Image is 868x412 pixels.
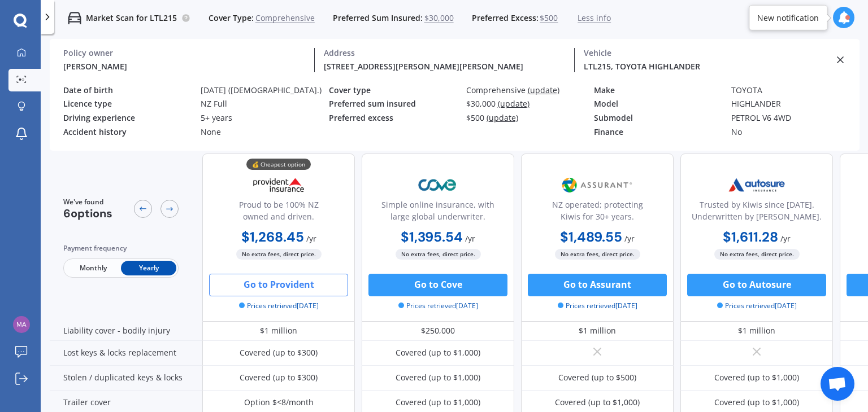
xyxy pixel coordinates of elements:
img: Cove.webp [401,171,475,199]
span: Less info [578,12,611,24]
div: Model [594,99,722,109]
div: Date of birth [63,86,192,95]
div: Accident history [63,128,192,137]
span: 6 options [63,206,112,221]
button: Go to Assurant [528,274,667,296]
div: Vehicle [584,48,826,58]
div: $1 million [260,325,297,336]
div: NZ Full [201,99,329,109]
div: Preferred excess [329,113,457,123]
div: No [731,128,860,137]
div: Proud to be 100% NZ owned and driven. [212,199,345,227]
div: HIGHLANDER [731,99,860,109]
div: New notification [757,12,819,23]
span: (update) [528,85,559,95]
div: $30,000 [466,99,594,109]
div: Lost keys & locks replacement [50,341,202,366]
div: Driving experience [63,113,192,123]
span: No extra fees, direct price. [555,249,640,260]
img: Provident.png [241,171,316,199]
div: Covered (up to $1,000) [396,397,480,408]
div: Make [594,86,722,95]
div: Stolen / duplicated keys & locks [50,366,202,391]
div: Covered (up to $1,000) [396,372,480,383]
span: Monthly [66,261,121,275]
span: $500 [540,12,558,24]
div: Liability cover - bodily injury [50,321,202,341]
div: Covered (up to $1,000) [555,397,640,408]
b: $1,489.55 [560,228,622,246]
span: (update) [498,98,530,109]
span: Prices retrieved [DATE] [717,301,797,311]
div: Covered (up to $1,000) [714,397,799,408]
div: LTL215, TOYOTA HIGHLANDER [584,60,826,72]
span: Comprehensive [255,12,315,24]
div: Covered (up to $300) [240,347,318,358]
div: Cover type [329,86,457,95]
div: $500 [466,113,594,123]
div: Simple online insurance, with large global underwriter. [371,199,505,227]
span: No extra fees, direct price. [714,249,800,260]
span: No extra fees, direct price. [396,249,481,260]
span: No extra fees, direct price. [236,249,322,260]
img: Assurant.png [560,171,635,199]
button: Go to Provident [209,274,348,296]
div: $1 million [579,325,616,336]
div: Covered (up to $300) [240,372,318,383]
span: (update) [487,112,518,123]
span: Prices retrieved [DATE] [398,301,478,311]
span: Yearly [121,261,176,275]
div: Licence type [63,99,192,109]
span: Cover Type: [209,12,254,24]
b: $1,611.28 [723,228,778,246]
div: Covered (up to $500) [558,372,636,383]
a: Open chat [821,367,854,401]
span: / yr [624,233,635,244]
img: Autosure.webp [719,171,794,199]
span: Preferred Excess: [472,12,539,24]
div: Comprehensive [466,86,594,95]
div: Submodel [594,113,722,123]
span: Prices retrieved [DATE] [558,301,637,311]
div: Preferred sum insured [329,99,457,109]
div: Policy owner [63,48,305,58]
div: Option $<8/month [244,397,314,408]
span: Preferred Sum Insured: [333,12,423,24]
span: / yr [780,233,791,244]
div: $250,000 [421,325,455,336]
div: Covered (up to $1,000) [714,372,799,383]
div: 💰 Cheapest option [246,159,311,170]
div: Payment frequency [63,243,179,254]
b: $1,268.45 [241,228,304,246]
div: $1 million [738,325,775,336]
div: None [201,128,329,137]
div: [DATE] ([DEMOGRAPHIC_DATA].) [201,86,329,95]
div: Finance [594,128,722,137]
div: TOYOTA [731,86,860,95]
div: [STREET_ADDRESS][PERSON_NAME][PERSON_NAME] [324,60,566,72]
button: Go to Autosure [687,274,826,296]
span: $30,000 [424,12,454,24]
div: [PERSON_NAME] [63,60,305,72]
div: Trusted by Kiwis since [DATE]. Underwritten by [PERSON_NAME]. [690,199,823,227]
span: Prices retrieved [DATE] [239,301,319,311]
span: / yr [465,233,475,244]
div: NZ operated; protecting Kiwis for 30+ years. [531,199,664,227]
span: / yr [306,233,316,244]
span: We've found [63,197,112,207]
div: Covered (up to $1,000) [396,347,480,358]
p: Market Scan for LTL215 [86,12,177,24]
img: dfcd83de075c559043d90ac27c3ff04f [13,316,30,333]
img: car.f15378c7a67c060ca3f3.svg [68,11,81,25]
div: Address [324,48,566,58]
button: Go to Cove [368,274,507,296]
div: PETROL V6 4WD [731,113,860,123]
b: $1,395.54 [401,228,463,246]
div: 5+ years [201,113,329,123]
